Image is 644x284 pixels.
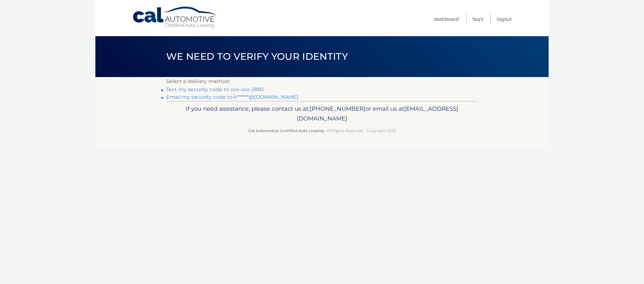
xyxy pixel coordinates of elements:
[170,127,474,134] p: - All Rights Reserved - Copyright 2025
[166,77,478,86] p: Select a delivery method:
[166,94,298,100] a: Email my security code to k******@[DOMAIN_NAME]
[166,51,348,62] span: We need to verify your identity
[170,104,474,124] p: If you need assistance, please contact us at: or email us at
[434,14,459,24] a: Dashboard
[248,128,324,133] strong: Cal Automotive Certified Auto Leasing
[472,14,483,24] a: FAQ's
[166,86,264,92] a: Text my security code to xxx-xxx-2883
[310,105,365,112] span: [PHONE_NUMBER]
[497,14,512,24] a: Logout
[132,6,217,29] a: Cal Automotive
